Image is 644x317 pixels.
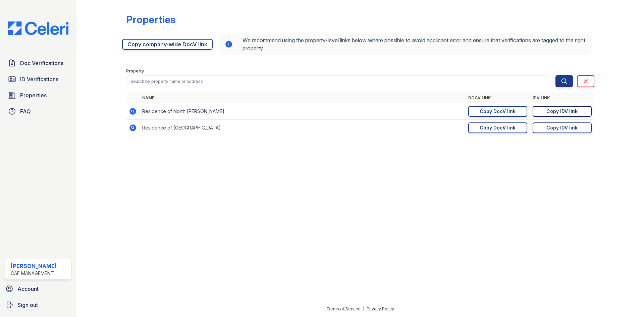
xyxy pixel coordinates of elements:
div: Copy DocV link [480,124,516,131]
th: Name [140,93,466,103]
a: Copy IDV link [533,122,592,133]
a: Sign out [3,298,74,312]
a: Copy company-wide DocV link [122,39,213,50]
span: Properties [20,91,47,99]
a: Copy IDV link [533,106,592,117]
img: CE_Logo_Blue-a8612792a0a2168367f1c8372b55b34899dd931a85d93a1a3d3e32e68fde9ad4.png [3,21,74,35]
div: Copy IDV link [546,124,578,131]
div: Properties [126,13,175,25]
div: | [363,306,364,311]
td: Residence of North [PERSON_NAME] [140,103,466,120]
span: Sign out [17,301,38,309]
div: Copy DocV link [480,108,516,115]
div: Copy IDV link [546,108,578,115]
a: Privacy Policy [367,306,394,311]
a: FAQ [5,105,71,118]
a: ID Verifications [5,72,71,86]
a: Copy DocV link [468,106,527,117]
div: [PERSON_NAME] [11,262,57,270]
a: Doc Verifications [5,56,71,70]
a: Terms of Service [326,306,361,311]
th: IDV Link [530,93,594,103]
div: We recommend using the property-level links below where possible to avoid applicant error and ens... [219,34,592,55]
a: Copy DocV link [468,122,527,133]
a: Account [3,282,74,296]
span: Doc Verifications [20,59,63,67]
label: Property [126,68,144,74]
a: Properties [5,89,71,102]
input: Search by property name or address [126,75,550,87]
span: FAQ [20,107,31,115]
div: CAF Management [11,270,57,277]
td: Residence of [GEOGRAPHIC_DATA] [140,120,466,136]
span: Account [17,285,39,293]
span: ID Verifications [20,75,58,83]
th: DocV Link [466,93,530,103]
